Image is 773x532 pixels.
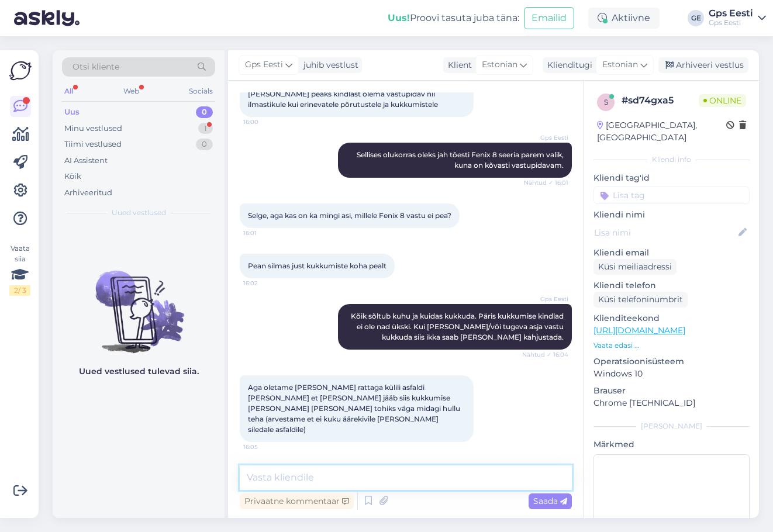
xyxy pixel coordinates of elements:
button: Emailid [524,7,574,29]
div: 0 [196,106,213,118]
img: No chats [53,250,225,355]
div: Gps Eesti [709,9,753,18]
p: Windows 10 [593,368,750,380]
div: Arhiveeritud [64,187,112,199]
span: Nähtud ✓ 16:01 [524,178,568,187]
span: 16:01 [243,229,287,237]
span: Online [699,94,746,107]
div: 0 [196,139,213,150]
div: Uus [64,106,80,118]
div: AI Assistent [64,155,108,167]
img: Askly Logo [9,60,32,82]
div: GE [688,10,704,26]
div: 2 / 3 [9,285,30,296]
a: Gps EestiGps Eesti [709,9,766,27]
div: Kõik [64,171,81,182]
div: All [62,84,75,99]
span: 16:00 [243,118,287,126]
span: Estonian [602,58,638,71]
div: Privaatne kommentaar [240,493,354,509]
div: Proovi tasuta juba täna: [388,11,519,25]
span: Otsi kliente [73,61,119,73]
div: Socials [187,84,215,99]
div: [PERSON_NAME] [593,421,750,431]
div: juhib vestlust [299,59,358,71]
span: Estonian [482,58,517,71]
p: Kliendi email [593,247,750,259]
div: [GEOGRAPHIC_DATA], [GEOGRAPHIC_DATA] [597,119,726,144]
input: Lisa tag [593,186,750,204]
div: Vaata siia [9,243,30,296]
div: Küsi telefoninumbrit [593,292,688,308]
p: Kliendi nimi [593,209,750,221]
span: Aga oletame [PERSON_NAME] rattaga külili asfaldi [PERSON_NAME] et [PERSON_NAME] jääb siis kukkumi... [248,383,462,434]
p: Märkmed [593,438,750,451]
span: 16:05 [243,443,287,451]
div: Arhiveeri vestlus [658,57,748,73]
span: Gps Eesti [524,133,568,142]
span: Selge, aga kas on ka mingi asi, millele Fenix 8 vastu ei pea? [248,211,451,220]
p: Klienditeekond [593,312,750,324]
span: Gps Eesti [524,295,568,303]
b: Uus! [388,12,410,23]
p: Operatsioonisüsteem [593,355,750,368]
p: Kliendi telefon [593,279,750,292]
div: Klienditugi [543,59,592,71]
p: Brauser [593,385,750,397]
div: # sd74gxa5 [622,94,699,108]
div: Minu vestlused [64,123,122,134]
div: Aktiivne [588,8,660,29]
div: Gps Eesti [709,18,753,27]
span: 16:02 [243,279,287,288]
span: Gps Eesti [245,58,283,71]
p: Vaata edasi ... [593,340,750,351]
input: Lisa nimi [594,226,736,239]
span: Nähtud ✓ 16:04 [522,350,568,359]
p: Uued vestlused tulevad siia. [79,365,199,378]
span: Uued vestlused [112,208,166,218]
span: Kõik sõltub kuhu ja kuidas kukkuda. Päris kukkumise kindlad ei ole nad ükski. Kui [PERSON_NAME]/v... [351,312,565,341]
div: Web [121,84,142,99]
span: Saada [533,496,567,506]
a: [URL][DOMAIN_NAME] [593,325,685,336]
p: Chrome [TECHNICAL_ID] [593,397,750,409]
span: Sellises olukorras oleks jah tõesti Fenix 8 seeria parem valik, kuna on kõvasti vastupidavam. [357,150,565,170]
div: Tiimi vestlused [64,139,122,150]
span: Pean silmas just kukkumiste koha pealt [248,261,387,270]
div: 1 [198,123,213,134]
div: Kliendi info [593,154,750,165]
div: Klient [443,59,472,71]
p: Kliendi tag'id [593,172,750,184]
span: s [604,98,608,106]
div: Küsi meiliaadressi [593,259,677,275]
